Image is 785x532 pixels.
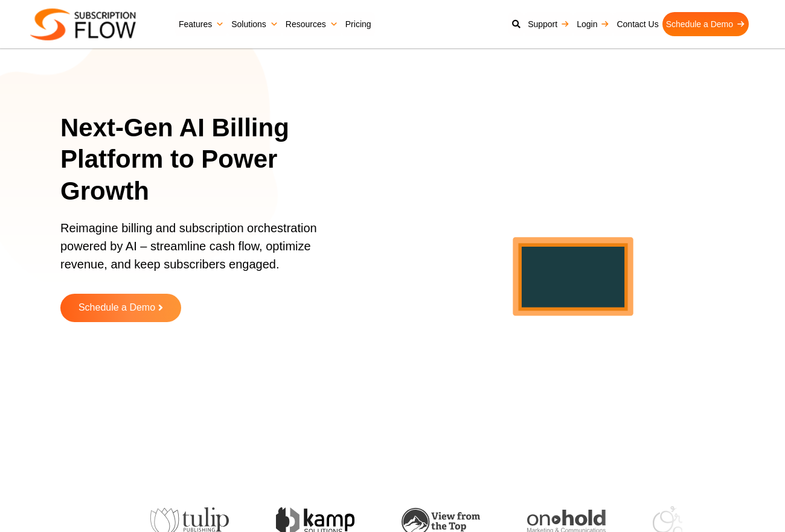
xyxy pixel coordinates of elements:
[30,8,136,40] img: Subscriptionflow
[60,112,361,207] h1: Next-Gen AI Billing Platform to Power Growth
[613,12,662,36] a: Contact Us
[78,303,155,313] span: Schedule a Demo
[228,12,282,36] a: Solutions
[524,12,573,36] a: Support
[662,12,749,36] a: Schedule a Demo
[60,294,181,322] a: Schedule a Demo
[573,12,613,36] a: Login
[342,12,375,36] a: Pricing
[282,12,342,36] a: Resources
[175,12,228,36] a: Features
[60,219,346,285] p: Reimagine billing and subscription orchestration powered by AI – streamline cash flow, optimize r...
